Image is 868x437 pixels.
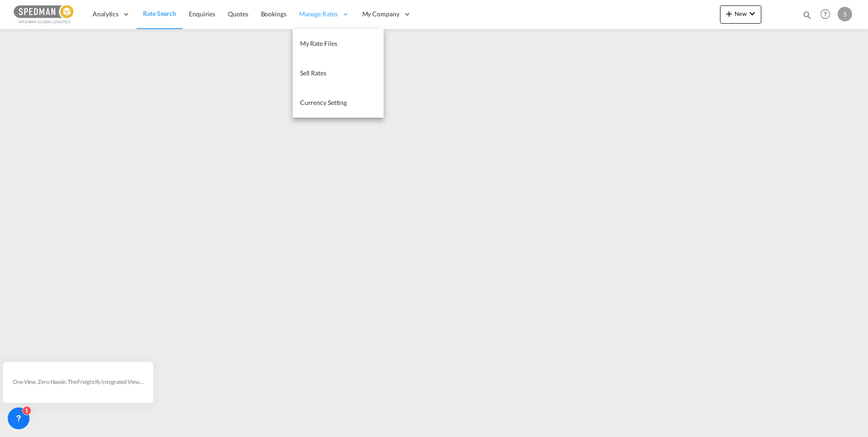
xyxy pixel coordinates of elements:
md-icon: icon-chevron-down [747,8,758,19]
span: Bookings [261,10,286,18]
span: Quotes [228,10,248,18]
span: Enquiries [189,10,215,18]
md-icon: icon-plus 400-fg [724,8,735,19]
a: Currency Setting [293,88,384,118]
span: My Rate Files [300,40,337,47]
div: icon-magnify [802,10,812,24]
span: Help [818,6,833,22]
div: Help [818,6,838,23]
a: Sell Rates [293,59,384,88]
span: Manage Rates [299,10,338,19]
span: New [724,10,758,17]
div: S [838,7,852,21]
span: Currency Setting [300,99,347,106]
span: Analytics [93,10,118,19]
a: My Rate Files [293,29,384,59]
span: Rate Search [143,10,176,17]
span: My Company [362,10,399,19]
span: Sell Rates [300,69,326,77]
button: icon-plus 400-fgNewicon-chevron-down [720,5,761,24]
img: c12ca350ff1b11efb6b291369744d907.png [14,4,75,25]
md-icon: icon-magnify [802,10,812,20]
